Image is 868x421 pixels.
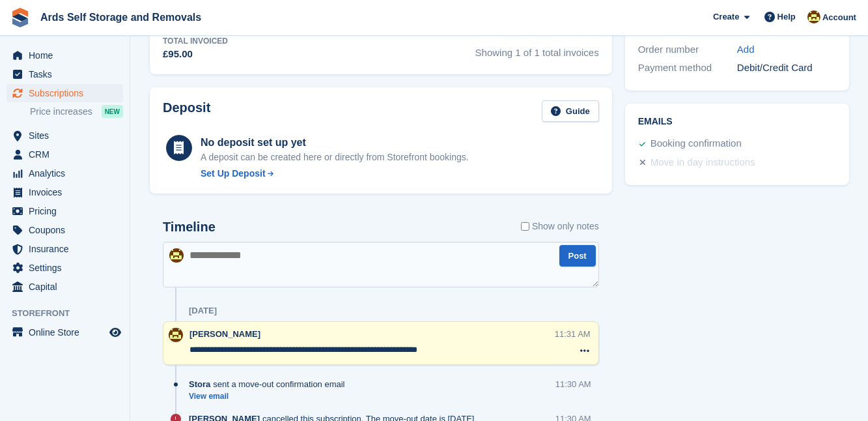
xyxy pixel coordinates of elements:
[201,167,266,181] div: Set Up Deposit
[29,65,107,83] span: Tasks
[807,10,820,23] img: Mark McFerran
[35,7,206,28] a: Ards Self Storage and Removals
[163,47,228,62] div: £95.00
[30,106,92,118] span: Price increases
[169,328,183,342] img: Mark McFerran
[7,65,123,83] a: menu
[189,378,210,390] span: Stora
[29,145,107,164] span: CRM
[10,8,30,27] img: stora-icon-8386f47178a22dfd0bd8f6a31ec36ba5ce8667c1dd55bd0f319d3a0aa187defe.svg
[555,378,591,390] div: 11:30 AM
[737,61,836,76] div: Debit/Credit Card
[7,46,123,65] a: menu
[777,10,796,23] span: Help
[189,391,352,402] a: View email
[163,35,228,47] div: Total Invoiced
[638,61,737,76] div: Payment method
[542,100,599,122] a: Guide
[163,100,210,122] h2: Deposit
[189,378,352,390] div: sent a move-out confirmation email
[201,135,469,151] div: No deposit set up yet
[29,183,107,201] span: Invoices
[189,329,260,339] span: [PERSON_NAME]
[29,221,107,239] span: Coupons
[7,84,123,102] a: menu
[7,323,123,341] a: menu
[107,325,123,340] a: Preview store
[555,328,591,340] div: 11:31 AM
[201,151,469,164] p: A deposit can be created here or directly from Storefront bookings.
[29,278,107,296] span: Capital
[201,167,469,181] a: Set Up Deposit
[29,164,107,182] span: Analytics
[521,220,529,233] input: Show only notes
[7,126,123,145] a: menu
[30,104,123,119] a: Price increases NEW
[638,42,737,57] div: Order number
[7,278,123,296] a: menu
[12,307,130,320] span: Storefront
[713,10,739,23] span: Create
[29,202,107,220] span: Pricing
[29,46,107,65] span: Home
[7,202,123,220] a: menu
[559,245,596,267] button: Post
[29,259,107,277] span: Settings
[651,155,755,171] div: Move in day instructions
[189,306,217,316] div: [DATE]
[163,220,216,235] h2: Timeline
[7,221,123,239] a: menu
[7,183,123,201] a: menu
[638,117,836,127] h2: Emails
[7,145,123,164] a: menu
[7,164,123,182] a: menu
[102,105,123,118] div: NEW
[29,126,107,145] span: Sites
[737,42,755,57] a: Add
[169,248,184,263] img: Mark McFerran
[29,323,107,341] span: Online Store
[475,35,599,62] span: Showing 1 of 1 total invoices
[29,240,107,258] span: Insurance
[521,220,599,233] label: Show only notes
[651,136,742,152] div: Booking confirmation
[822,11,856,24] span: Account
[29,84,107,102] span: Subscriptions
[7,259,123,277] a: menu
[7,240,123,258] a: menu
